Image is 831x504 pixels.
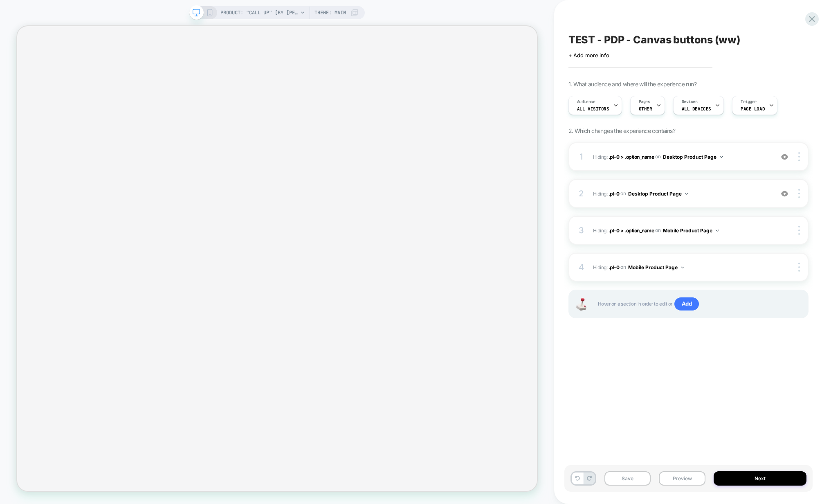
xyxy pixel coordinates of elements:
button: Preview [659,471,705,486]
img: down arrow [716,229,719,232]
div: 2 [577,186,586,201]
span: Hiding : [593,189,770,199]
button: Save [604,471,651,486]
span: Hiding : [593,152,770,162]
img: down arrow [720,156,723,158]
img: crossed eye [781,153,788,160]
span: PRODUCT: "Call Up" [by [PERSON_NAME] [PERSON_NAME]] [220,6,298,19]
span: + Add more info [568,52,609,59]
span: Add [674,297,699,310]
img: close [798,189,800,198]
img: close [798,152,800,161]
span: on [655,226,660,235]
img: Joystick [573,298,590,310]
span: TEST - PDP - Canvas buttons (ww) [568,34,741,46]
span: Page Load [741,106,765,112]
span: on [620,263,626,272]
span: Pages [639,99,650,105]
img: down arrow [685,193,688,195]
button: Mobile Product Page [663,225,719,236]
button: Next [714,471,806,486]
span: All Visitors [577,106,609,112]
span: 1. What audience and where will the experience run? [568,81,696,88]
span: .pl-0 > .option_name [609,153,654,160]
span: Theme: MAIN [314,6,346,19]
span: .pl-0 [609,264,620,270]
span: ALL DEVICES [682,106,711,112]
span: Trigger [741,99,757,105]
img: close [798,263,800,272]
span: Devices [682,99,698,105]
img: down arrow [681,266,684,268]
button: Desktop Product Page [628,189,688,199]
span: 2. Which changes the experience contains? [568,127,675,134]
button: Desktop Product Page [663,152,723,162]
button: Mobile Product Page [628,262,684,272]
span: Hiding : [593,225,770,236]
span: .pl-0 [609,190,620,196]
span: .pl-0 > .option_name [609,227,654,233]
div: 3 [577,223,586,238]
span: OTHER [639,106,652,112]
span: Audience [577,99,595,105]
img: close [798,226,800,235]
span: Hiding : [593,262,770,272]
span: on [620,189,626,198]
div: 1 [577,149,586,164]
span: on [655,152,660,161]
span: Hover on a section in order to edit or [598,297,800,310]
img: crossed eye [781,190,788,197]
div: 4 [577,260,586,274]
